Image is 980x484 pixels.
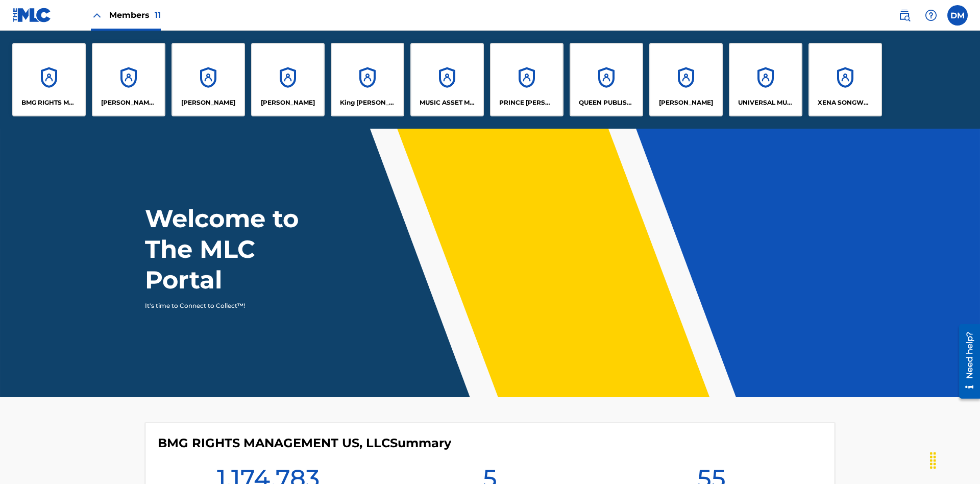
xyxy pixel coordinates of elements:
a: AccountsKing [PERSON_NAME] [331,43,404,116]
p: CLEO SONGWRITER [101,98,157,107]
div: Drag [925,445,941,476]
img: search [898,9,911,21]
a: Accounts[PERSON_NAME] [171,43,245,116]
div: Help [921,5,941,26]
a: Public Search [894,5,915,26]
p: King McTesterson [340,98,396,107]
p: MUSIC ASSET MANAGEMENT (MAM) [420,98,475,107]
span: 11 [155,10,161,20]
a: AccountsUNIVERSAL MUSIC PUB GROUP [729,43,802,116]
p: ELVIS COSTELLO [181,98,235,107]
img: MLC Logo [12,8,52,22]
span: Members [109,9,161,21]
img: Close [91,9,103,21]
a: Accounts[PERSON_NAME] [649,43,723,116]
a: Accounts[PERSON_NAME] [251,43,325,116]
a: AccountsXENA SONGWRITER [808,43,882,116]
iframe: Resource Center [951,320,980,404]
h1: Welcome to The MLC Portal [145,203,336,295]
a: Accounts[PERSON_NAME] SONGWRITER [92,43,165,116]
p: PRINCE MCTESTERSON [499,98,555,107]
h4: BMG RIGHTS MANAGEMENT US, LLC [158,435,451,451]
a: AccountsQUEEN PUBLISHA [570,43,643,116]
p: EYAMA MCSINGER [261,98,315,107]
p: BMG RIGHTS MANAGEMENT US, LLC [21,98,77,107]
iframe: Chat Widget [929,435,980,484]
img: help [925,9,937,21]
p: XENA SONGWRITER [818,98,873,107]
p: RONALD MCTESTERSON [659,98,713,107]
p: QUEEN PUBLISHA [579,98,634,107]
a: AccountsMUSIC ASSET MANAGEMENT (MAM) [410,43,484,116]
p: UNIVERSAL MUSIC PUB GROUP [738,98,794,107]
div: User Menu [947,5,968,26]
p: It's time to Connect to Collect™! [145,301,322,310]
a: AccountsPRINCE [PERSON_NAME] [490,43,563,116]
a: AccountsBMG RIGHTS MANAGEMENT US, LLC [12,43,86,116]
